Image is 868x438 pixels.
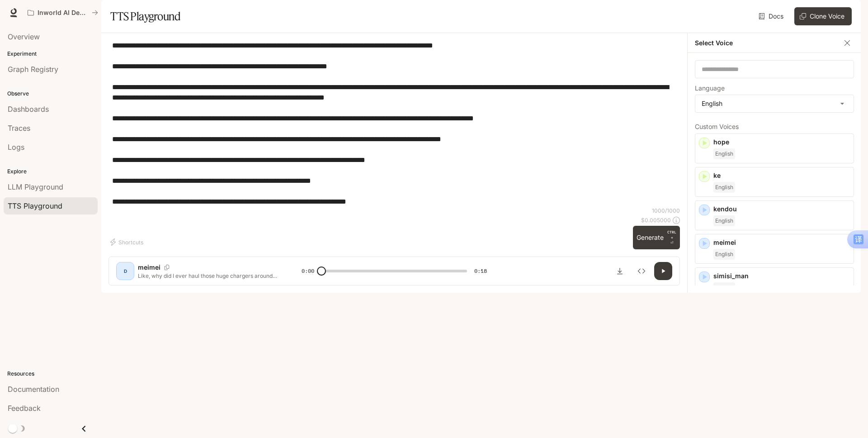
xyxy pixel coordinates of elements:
p: $ 0.005000 [641,216,671,224]
p: Language [695,85,725,91]
div: English [695,95,854,112]
p: ke [713,171,850,180]
span: English [713,282,735,293]
span: English [713,249,735,260]
span: English [713,215,735,226]
p: kendou [713,205,850,214]
p: simisi_man [713,271,850,281]
p: Custom Voices [695,124,854,130]
p: ⏎ [667,229,676,246]
button: Copy Voice ID [160,265,173,270]
span: 0:18 [474,267,487,276]
a: Docs [757,7,787,25]
span: 0:00 [302,267,314,276]
p: Like, why did I ever haul those huge chargers around before? Look, this little thing? It does it ... [138,272,280,280]
span: English [713,148,735,159]
button: Clone Voice [794,7,852,25]
h1: TTS Playground [110,7,180,25]
button: All workspaces [24,4,102,22]
button: Shortcuts [108,235,147,249]
span: English [713,182,735,193]
p: meimei [713,238,850,247]
p: Inworld AI Demos [38,9,88,17]
p: hope [713,138,850,147]
button: GenerateCTRL +⏎ [633,226,680,249]
button: Download audio [611,262,629,280]
p: CTRL + [667,229,676,240]
p: meimei [138,263,160,272]
div: D [118,264,132,278]
button: Inspect [632,262,651,280]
